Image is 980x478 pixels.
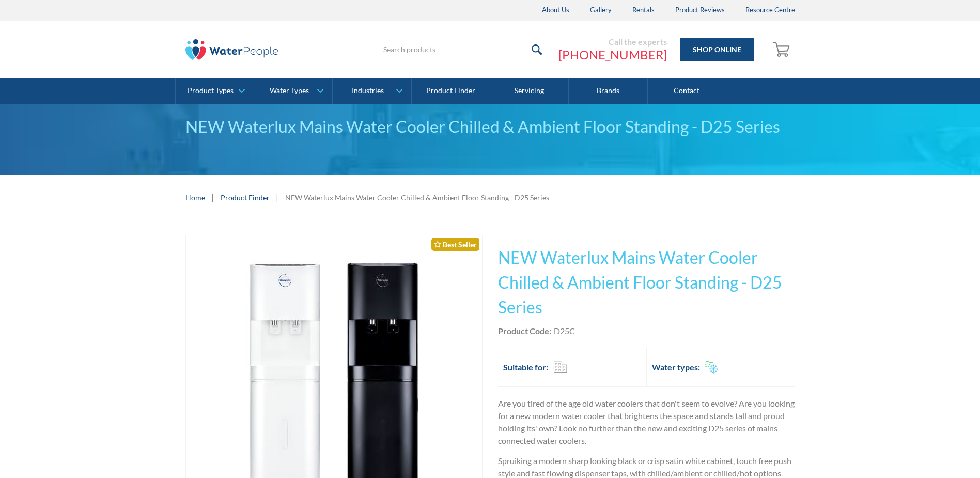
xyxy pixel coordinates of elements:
h1: NEW Waterlux Mains Water Cooler Chilled & Ambient Floor Standing - D25 Series [498,245,795,320]
h2: Water types: [652,361,700,374]
a: Water Types [254,78,332,104]
a: Product Finder [412,78,490,104]
div: Best Seller [431,238,479,251]
div: NEW Waterlux Mains Water Cooler Chilled & Ambient Floor Standing - D25 Series [185,114,795,139]
img: The Water People [185,39,278,60]
div: Industries [352,86,384,95]
img: shopping cart [773,41,792,57]
a: Product Finder [221,192,270,203]
input: Search products [377,38,548,61]
div: Water Types [270,86,309,95]
a: Brands [569,78,647,104]
a: Contact [648,78,726,104]
a: Shop Online [680,38,754,61]
strong: Product Code: [498,326,551,336]
a: Product Types [176,78,254,104]
div: Call the experts [558,37,667,47]
p: Are you tired of the age old water coolers that don't seem to evolve? Are you looking for a new m... [498,397,795,447]
h2: Suitable for: [503,361,548,374]
div: D25C [554,325,575,337]
div: NEW Waterlux Mains Water Cooler Chilled & Ambient Floor Standing - D25 Series [285,192,549,203]
div: | [275,191,280,203]
a: [PHONE_NUMBER] [558,47,667,63]
a: Servicing [490,78,569,104]
a: Home [185,192,205,203]
a: Open empty cart [770,37,795,62]
div: | [210,191,215,203]
a: Industries [333,78,411,104]
div: Product Types [188,86,234,95]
